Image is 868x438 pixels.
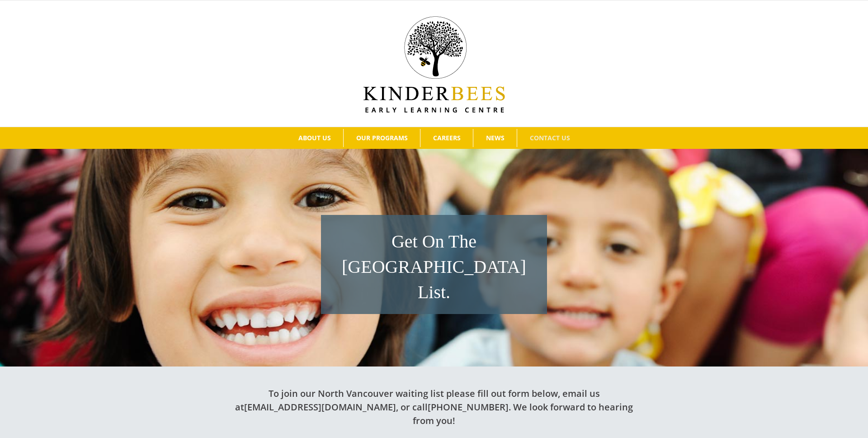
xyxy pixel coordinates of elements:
h1: Get On The [GEOGRAPHIC_DATA] List. [325,229,542,305]
span: ABOUT US [298,135,331,141]
a: [EMAIL_ADDRESS][DOMAIN_NAME] [244,401,396,413]
span: CONTACT US [530,135,570,141]
h2: To join our North Vancouver waiting list please fill out form below, email us at , or call . We l... [235,387,633,428]
a: NEWS [473,129,517,147]
span: OUR PROGRAMS [356,135,408,141]
img: Kinder Bees Logo [363,16,505,113]
a: [PHONE_NUMBER] [428,401,509,413]
a: CAREERS [420,129,473,147]
span: CAREERS [433,135,461,141]
a: OUR PROGRAMS [344,129,420,147]
a: CONTACT US [517,129,582,147]
span: NEWS [486,135,505,141]
a: ABOUT US [286,129,343,147]
nav: Main Menu [14,127,854,149]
